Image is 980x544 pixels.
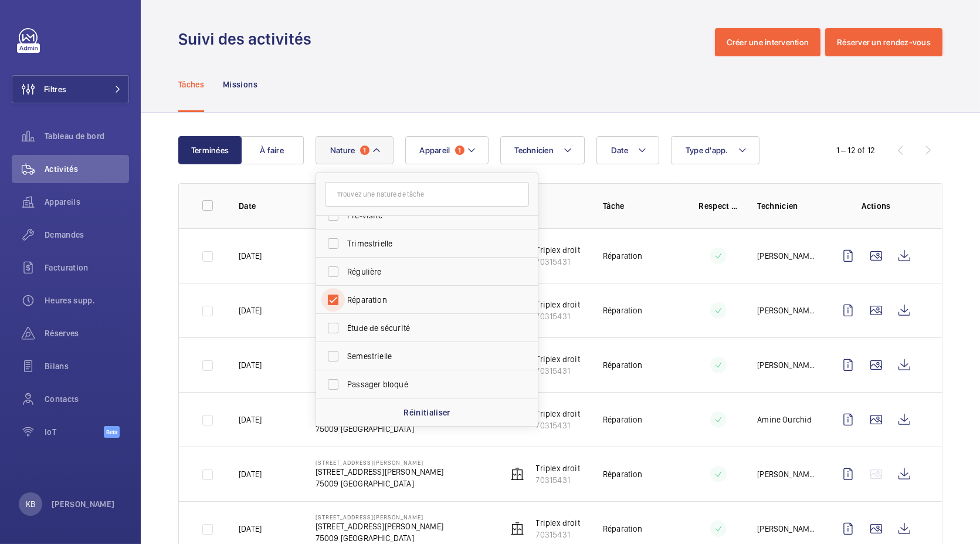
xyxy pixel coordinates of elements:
[536,529,580,540] p: 70315431
[316,513,443,521] p: [STREET_ADDRESS][PERSON_NAME]
[536,256,580,268] p: 70315431
[420,146,450,155] span: Appareil
[239,359,262,371] p: [DATE]
[45,196,129,208] span: Appareils
[347,322,508,334] span: Étude de sécurité
[240,136,304,164] button: À faire
[536,408,580,420] p: Triplex droit
[45,360,129,372] span: Bilans
[316,532,443,544] p: 75009 [GEOGRAPHIC_DATA]
[603,359,643,371] p: Réparation
[52,498,115,510] p: [PERSON_NAME]
[715,28,821,56] button: Créer une intervention
[603,523,643,535] p: Réparation
[510,522,524,536] img: elevator.svg
[45,295,129,306] span: Heures supp.
[26,498,35,510] p: KB
[104,426,120,438] span: Beta
[536,462,580,474] p: Triplex droit
[316,459,443,466] p: [STREET_ADDRESS][PERSON_NAME]
[757,359,815,371] p: [PERSON_NAME]
[536,365,580,377] p: 70315431
[698,200,738,212] p: Respect délai
[686,146,728,155] span: Type d'app.
[45,393,129,405] span: Contacts
[12,75,129,103] button: Filtres
[239,414,262,425] p: [DATE]
[316,478,443,489] p: 75009 [GEOGRAPHIC_DATA]
[757,414,812,425] p: Amine Ourchid
[347,379,508,390] span: Passager bloqué
[316,136,394,164] button: Nature1
[757,468,815,480] p: [PERSON_NAME]
[825,28,942,56] button: Réserver un rendez-vous
[347,266,508,278] span: Régulière
[45,130,129,142] span: Tableau de bord
[757,250,815,262] p: [PERSON_NAME]
[178,136,242,164] button: Terminées
[536,310,580,322] p: 70315431
[239,523,262,535] p: [DATE]
[347,238,508,249] span: Trimestrielle
[330,146,355,155] span: Nature
[325,182,529,207] input: Trouvez une nature de tâche
[515,146,554,155] span: Technicien
[510,467,524,481] img: elevator.svg
[536,299,580,310] p: Triplex droit
[536,420,580,431] p: 70315431
[45,262,129,273] span: Facturation
[360,146,369,155] span: 1
[603,250,643,262] p: Réparation
[603,305,643,316] p: Réparation
[536,517,580,529] p: Triplex droit
[536,244,580,256] p: Triplex droit
[757,200,815,212] p: Technicien
[611,146,628,155] span: Date
[316,423,443,435] p: 75009 [GEOGRAPHIC_DATA]
[178,79,204,90] p: Tâches
[500,136,585,164] button: Technicien
[507,200,584,212] p: Appareil
[757,523,815,535] p: [PERSON_NAME]
[239,305,262,316] p: [DATE]
[536,353,580,365] p: Triplex droit
[834,200,918,212] p: Actions
[603,414,643,425] p: Réparation
[239,250,262,262] p: [DATE]
[347,350,508,362] span: Semestrielle
[603,468,643,480] p: Réparation
[536,474,580,486] p: 70315431
[178,28,318,50] h1: Suivi des activités
[603,200,680,212] p: Tâche
[405,136,489,164] button: Appareil1
[316,521,443,532] p: [STREET_ADDRESS][PERSON_NAME]
[757,305,815,316] p: [PERSON_NAME]
[596,136,659,164] button: Date
[455,146,464,155] span: 1
[836,144,875,156] div: 1 – 12 of 12
[44,83,66,95] span: Filtres
[347,294,508,306] span: Réparation
[45,229,129,241] span: Demandes
[45,327,129,339] span: Réserves
[239,468,262,480] p: [DATE]
[45,426,104,438] span: IoT
[403,407,450,418] p: Réinitialiser
[239,200,297,212] p: Date
[316,466,443,478] p: [STREET_ADDRESS][PERSON_NAME]
[45,163,129,175] span: Activités
[671,136,759,164] button: Type d'app.
[223,79,257,90] p: Missions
